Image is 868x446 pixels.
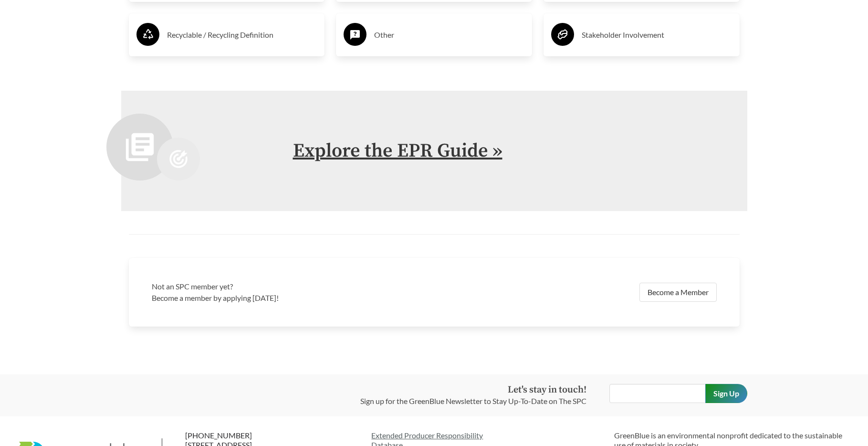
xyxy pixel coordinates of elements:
[508,384,586,396] strong: Let's stay in touch!
[167,27,317,42] h3: Recyclable / Recycling Definition
[705,384,747,403] input: Sign Up
[293,139,502,163] a: Explore the EPR Guide »
[152,292,429,304] p: Become a member by applying [DATE]!
[360,395,586,407] p: Sign up for the GreenBlue Newsletter to Stay Up-To-Date on The SPC
[639,283,717,302] a: Become a Member
[582,27,732,42] h3: Stakeholder Involvement
[374,27,524,42] h3: Other
[152,281,429,292] h3: Not an SPC member yet?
